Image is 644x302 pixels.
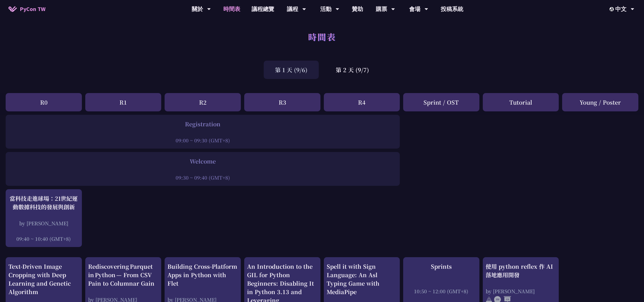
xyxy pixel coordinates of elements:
div: R1 [85,93,161,111]
h1: 時間表 [308,28,336,45]
div: 09:40 ~ 10:40 (GMT+8) [8,235,79,242]
div: 09:30 ~ 09:40 (GMT+8) [8,174,397,181]
div: 第 2 天 (9/7) [324,61,380,79]
div: Building Cross-Platform Apps in Python with Flet [167,262,238,288]
div: by [PERSON_NAME] [8,220,79,227]
div: R4 [324,93,400,111]
div: by [PERSON_NAME] [486,288,556,295]
div: Text-Driven Image Cropping with Deep Learning and Genetic Algorithm [8,262,79,296]
div: R2 [165,93,241,111]
div: R0 [6,93,82,111]
img: Locale Icon [610,7,615,11]
span: PyCon TW [20,5,45,13]
div: Sprints [406,262,477,271]
div: R3 [244,93,320,111]
div: 第 1 天 (9/6) [264,61,319,79]
div: Sprint / OST [403,93,479,111]
div: Young / Poster [562,93,638,111]
div: Rediscovering Parquet in Python — From CSV Pain to Columnar Gain [88,262,159,288]
a: 當科技走進球場：21世紀運動數據科技的發展與創新 by [PERSON_NAME] 09:40 ~ 10:40 (GMT+8) [8,194,79,242]
div: Spell it with Sign Language: An Asl Typing Game with MediaPipe [327,262,397,296]
div: 當科技走進球場：21世紀運動數據科技的發展與創新 [8,194,79,211]
img: Home icon of PyCon TW 2025 [8,6,17,12]
div: Tutorial [483,93,559,111]
div: Welcome [8,157,397,166]
a: PyCon TW [3,2,51,16]
div: Registration [8,120,397,128]
div: 使用 python reflex 作 AI 落地應用開發 [486,262,556,279]
div: 10:50 ~ 12:00 (GMT+8) [406,288,477,295]
div: 09:00 ~ 09:30 (GMT+8) [8,137,397,144]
